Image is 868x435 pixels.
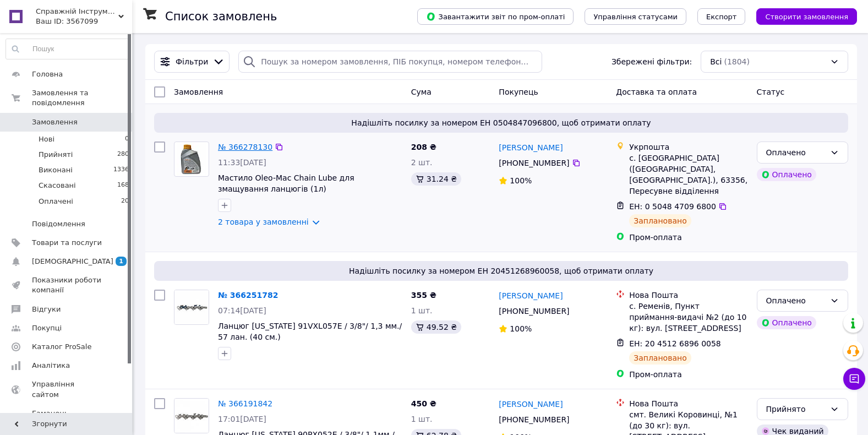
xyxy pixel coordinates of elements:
[629,153,747,197] div: с. [GEOGRAPHIC_DATA] ([GEOGRAPHIC_DATA], [GEOGRAPHIC_DATA].), 63356, Пересувне відділення
[499,142,563,153] a: [PERSON_NAME]
[724,57,750,66] span: (1804)
[426,12,565,21] span: Завантажити звіт по пром-оплаті
[218,415,266,423] span: 17:01[DATE]
[629,214,691,227] div: Заплановано
[32,117,78,127] span: Замовлення
[765,13,848,21] span: Створити замовлення
[411,399,436,408] span: 450 ₴
[32,69,63,79] span: Головна
[174,399,209,433] img: Фото товару
[766,403,826,415] div: Прийнято
[496,412,571,427] div: [PHONE_NUMBER]
[757,316,816,329] div: Оплачено
[757,88,785,96] span: Статус
[39,165,73,175] span: Виконані
[32,219,85,229] span: Повідомлення
[165,10,277,23] h1: Список замовлень
[218,306,266,315] span: 07:14[DATE]
[616,88,697,96] span: Доставка та оплата
[177,142,206,176] img: Фото товару
[174,290,209,325] a: Фото товару
[697,8,746,25] button: Експорт
[117,181,129,191] span: 168
[766,146,826,159] div: Оплачено
[499,290,563,301] a: [PERSON_NAME]
[629,339,721,348] span: ЕН: 20 4512 6896 0058
[32,238,102,248] span: Товари та послуги
[32,342,91,352] span: Каталог ProSale
[496,155,571,171] div: [PHONE_NUMBER]
[32,379,102,399] span: Управління сайтом
[39,150,73,160] span: Прийняті
[218,399,272,408] a: № 366191842
[411,158,433,167] span: 2 шт.
[411,172,461,186] div: 31.24 ₴
[218,291,278,300] a: № 366251782
[174,398,209,433] a: Фото товару
[629,398,747,409] div: Нова Пошта
[629,232,747,243] div: Пром-оплата
[629,301,747,334] div: с. Ременів, Пункт приймання-видачі №2 (до 10 кг): вул. [STREET_ADDRESS]
[159,265,844,276] span: Надішліть посилку за номером ЕН 20451268960058, щоб отримати оплату
[174,88,223,96] span: Замовлення
[510,324,532,333] span: 100%
[629,369,747,380] div: Пром-оплата
[629,142,747,153] div: Укрпошта
[176,56,208,67] span: Фільтри
[218,158,266,167] span: 11:33[DATE]
[706,13,737,21] span: Експорт
[32,361,70,371] span: Аналітика
[159,117,844,128] span: Надішліть посилку за номером ЕН 0504847096800, щоб отримати оплату
[32,304,61,314] span: Відгуки
[510,176,532,185] span: 100%
[113,165,129,175] span: 1336
[417,8,574,25] button: Завантажити звіт по пром-оплаті
[757,168,816,181] div: Оплачено
[218,143,272,151] a: № 366278130
[238,51,542,73] input: Пошук за номером замовлення, ПІБ покупця, номером телефону, Email, номером накладної
[39,197,73,206] span: Оплачені
[36,17,132,26] div: Ваш ID: 3567099
[612,56,692,67] span: Збережені фільтри:
[766,295,826,307] div: Оплачено
[117,150,129,160] span: 280
[39,134,54,144] span: Нові
[116,257,127,266] span: 1
[6,39,129,59] input: Пошук
[710,56,722,67] span: Всі
[125,134,129,144] span: 0
[629,351,691,365] div: Заплановано
[39,181,76,191] span: Скасовані
[32,275,102,295] span: Показники роботи компанії
[499,88,538,96] span: Покупець
[218,322,402,341] a: Ланцюг [US_STATE] 91VXL057E / 3/8"/ 1,3 мм./ 57 лан. (40 см.)
[32,257,113,267] span: [DEMOGRAPHIC_DATA]
[174,290,209,324] img: Фото товару
[411,291,436,300] span: 355 ₴
[585,8,686,25] button: Управління статусами
[218,218,309,226] a: 2 товара у замовленні
[36,7,118,17] span: Справжній Інструмент
[218,173,354,193] a: Мастило Oleo-Mac Chain Lube для змащування ланцюгів (1л)
[593,13,678,21] span: Управління статусами
[496,303,571,319] div: [PHONE_NUMBER]
[32,88,132,108] span: Замовлення та повідомлення
[499,399,563,410] a: [PERSON_NAME]
[843,368,865,390] button: Чат з покупцем
[629,202,716,211] span: ЕН: 0 5048 4709 6800
[411,143,436,151] span: 208 ₴
[411,320,461,334] div: 49.52 ₴
[411,415,433,423] span: 1 шт.
[411,306,433,315] span: 1 шт.
[174,142,209,177] a: Фото товару
[411,88,432,96] span: Cума
[756,8,857,25] button: Створити замовлення
[32,409,102,428] span: Гаманець компанії
[121,197,129,206] span: 20
[745,12,857,20] a: Створити замовлення
[629,290,747,301] div: Нова Пошта
[32,323,62,333] span: Покупці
